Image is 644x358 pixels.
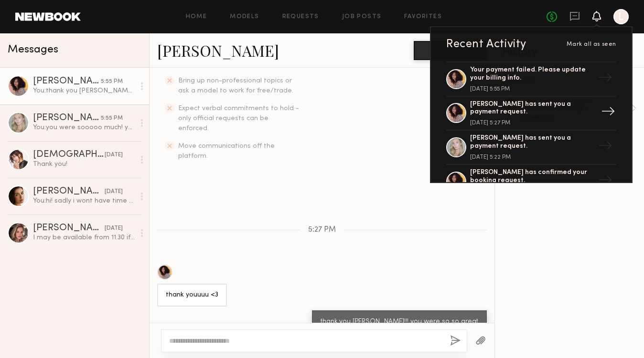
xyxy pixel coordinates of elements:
[446,39,526,50] div: Recent Activity
[157,40,279,61] a: [PERSON_NAME]
[33,123,135,132] div: You: you were sooooo much! you were amazing [PERSON_NAME]!
[470,154,594,160] div: [DATE] 5:22 PM
[230,14,259,20] a: Models
[308,226,336,234] span: 5:27 PM
[178,143,275,159] span: Move communications off the platform.
[33,77,101,86] div: [PERSON_NAME]
[567,41,616,47] span: Mark all as seen
[414,46,487,54] a: Book model
[33,196,135,205] div: You: hi! sadly i wont have time this week. Let us know when youre back and want to swing by the o...
[470,169,594,185] div: [PERSON_NAME] has confirmed your booking request.
[105,151,123,160] div: [DATE]
[470,134,594,151] div: [PERSON_NAME] has sent you a payment request.
[446,131,616,165] a: [PERSON_NAME] has sent you a payment request.[DATE] 5:22 PM→
[470,66,594,82] div: Your payment failed. Please update your billing info.
[594,135,616,160] div: →
[470,101,594,117] div: [PERSON_NAME] has sent you a payment request.
[33,233,135,242] div: I may be available from 11.30 if that helps
[446,97,616,131] a: [PERSON_NAME] has sent you a payment request.[DATE] 5:27 PM→
[33,160,135,169] div: Thank you!
[33,113,101,123] div: [PERSON_NAME]
[8,44,58,55] span: Messages
[613,9,629,24] a: L
[186,14,207,20] a: Home
[446,165,616,199] a: [PERSON_NAME] has confirmed your booking request.→
[33,86,135,95] div: You: thank you [PERSON_NAME]!!! you were so so great
[594,67,616,92] div: →
[33,224,105,233] div: [PERSON_NAME]
[105,187,123,196] div: [DATE]
[282,14,319,20] a: Requests
[342,14,382,20] a: Job Posts
[594,169,616,194] div: →
[178,78,293,94] span: Bring up non-professional topics or ask a model to work for free/trade.
[404,14,442,20] a: Favorites
[470,120,594,126] div: [DATE] 5:27 PM
[597,101,619,125] div: →
[321,317,478,327] div: thank you [PERSON_NAME]!!! you were so so great
[33,187,105,196] div: [PERSON_NAME]
[166,290,218,301] div: thank youuuu <3
[101,77,123,86] div: 5:55 PM
[414,41,487,60] button: Book model
[101,114,123,123] div: 5:55 PM
[33,150,105,160] div: [DEMOGRAPHIC_DATA][PERSON_NAME]
[178,105,299,132] span: Expect verbal commitments to hold - only official requests can be enforced.
[446,61,616,97] a: Your payment failed. Please update your billing info.[DATE] 5:55 PM→
[470,86,594,92] div: [DATE] 5:55 PM
[105,224,123,233] div: [DATE]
